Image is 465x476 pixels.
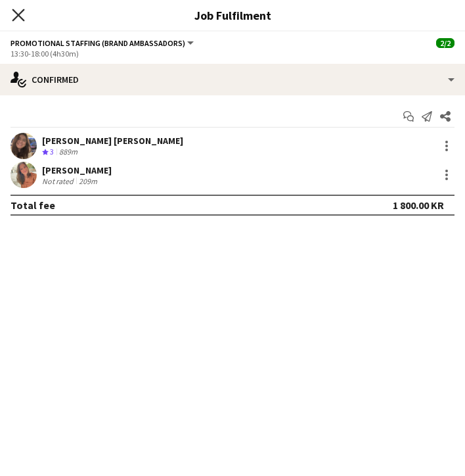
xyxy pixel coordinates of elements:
[11,38,185,48] span: Promotional Staffing (Brand Ambassadors)
[50,147,54,156] span: 3
[393,199,444,212] div: 1 800.00 KR
[56,147,80,158] div: 889m
[436,38,454,48] span: 2/2
[42,176,76,186] div: Not rated
[76,176,100,186] div: 209m
[11,199,55,212] div: Total fee
[42,135,183,147] div: [PERSON_NAME] [PERSON_NAME]
[42,164,112,176] div: [PERSON_NAME]
[11,38,196,48] button: Promotional Staffing (Brand Ambassadors)
[11,49,454,59] div: 13:30-18:00 (4h30m)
